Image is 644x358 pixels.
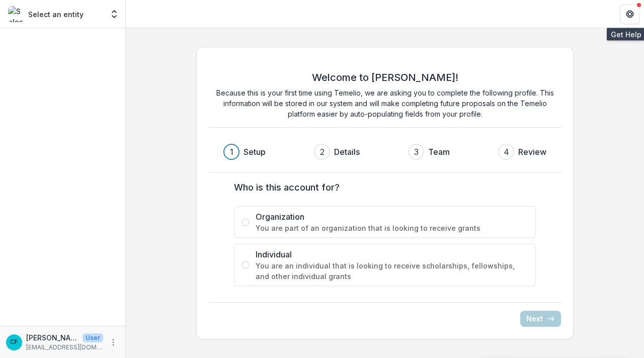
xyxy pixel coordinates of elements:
label: Who is this account for? [234,181,530,194]
p: Select an entity [28,9,84,20]
div: 3 [414,146,419,158]
div: 1 [230,146,233,158]
h3: Review [518,146,546,158]
p: User [83,333,103,342]
h3: Details [334,146,360,158]
div: Progress [223,144,546,160]
button: Next [520,311,561,327]
p: Because this is your first time using Temelio, we are asking you to complete the following profil... [209,87,561,119]
button: Get Help [620,4,640,24]
h3: Setup [244,146,266,158]
span: Organization [256,211,528,223]
button: More [107,336,119,348]
p: [PERSON_NAME] [26,332,78,343]
h3: Team [428,146,450,158]
span: Individual [256,248,528,260]
div: 4 [504,146,509,158]
div: Caden Foley [10,339,18,345]
h2: Welcome to [PERSON_NAME]! [312,71,458,83]
p: [EMAIL_ADDRESS][DOMAIN_NAME] [26,343,103,352]
span: You are an individual that is looking to receive scholarships, fellowships, and other individual ... [256,260,528,282]
span: You are part of an organization that is looking to receive grants [256,223,528,233]
img: Select an entity [8,6,24,22]
div: 2 [320,146,325,158]
button: Open entity switcher [107,4,121,24]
